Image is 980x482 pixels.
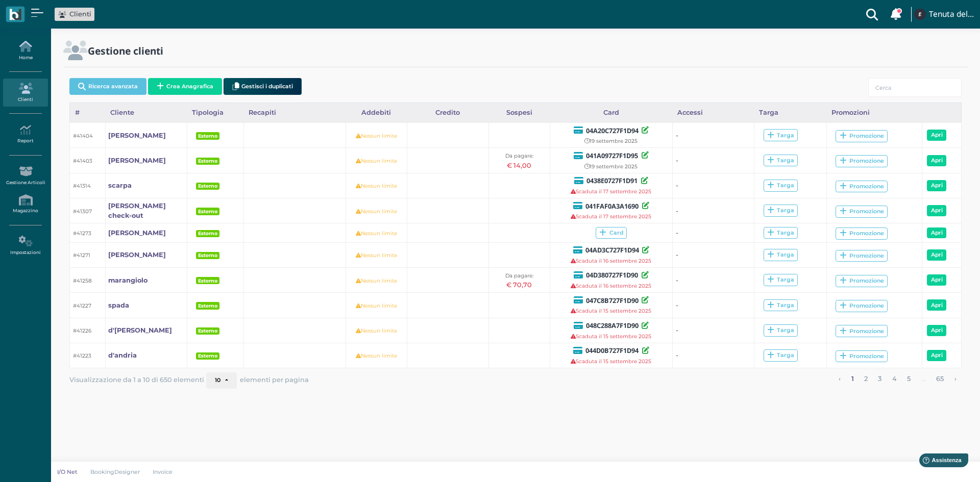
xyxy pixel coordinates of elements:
[571,333,651,340] small: Scaduta il 15 settembre 2025
[108,201,184,220] a: [PERSON_NAME] check-out
[826,103,922,122] div: Promozioni
[108,157,166,164] b: [PERSON_NAME]
[492,161,547,170] div: € 14,00
[927,205,946,216] a: Apri
[586,321,639,330] b: 048C288A7F1D90
[840,277,884,285] div: Promozione
[73,133,93,139] small: #41404
[198,252,217,258] b: Esterno
[927,227,946,239] a: Apri
[198,209,217,214] b: Esterno
[767,251,794,259] div: Targa
[571,188,651,195] small: Scaduta il 17 settembre 2025
[108,351,137,359] b: d'andria
[951,372,960,386] a: pagina successiva
[148,78,222,95] button: Crea Anagrafica
[840,252,884,260] div: Promozione
[672,293,754,318] td: -
[73,158,92,164] small: #41403
[672,223,754,242] td: -
[243,103,346,122] div: Recapiti
[889,372,900,386] a: alla pagina 4
[3,162,47,190] a: Gestione Articoli
[73,183,91,189] small: #41314
[584,138,638,144] small: 19 settembre 2025
[672,318,754,343] td: -
[848,372,857,386] a: alla pagina 1
[356,183,397,189] small: Nessun limite
[571,308,651,314] small: Scaduta il 15 settembre 2025
[108,350,137,360] a: d'andria
[108,300,129,310] a: spada
[356,277,397,284] small: Nessun limite
[840,230,884,237] div: Promozione
[927,180,946,191] a: Apri
[3,232,47,260] a: Impostazioni
[586,296,639,305] b: 047C8B727F1D90
[840,157,884,165] div: Promozione
[108,325,172,335] a: d'[PERSON_NAME]
[672,123,754,148] td: -
[356,327,397,334] small: Nessun limite
[585,245,639,255] b: 04AD3C727F1D94
[584,163,638,170] small: 19 settembre 2025
[3,120,47,148] a: Report
[108,181,132,190] a: scarpa
[30,8,67,16] span: Assistenza
[767,276,794,284] div: Targa
[571,283,651,289] small: Scaduta il 16 settembre 2025
[672,198,754,223] td: -
[586,126,639,135] b: 04A20C727F1D94
[356,352,397,359] small: Nessun limite
[3,79,47,107] a: Clienti
[927,249,946,261] a: Apri
[875,372,885,386] a: alla pagina 3
[108,326,172,334] b: d'[PERSON_NAME]
[356,158,397,164] small: Nessun limite
[356,230,397,237] small: Nessun limite
[73,302,91,309] small: #41227
[492,280,547,290] div: € 70,70
[585,346,639,355] b: 044D0B727F1D94
[908,450,971,473] iframe: Help widget launcher
[672,343,754,368] td: -
[108,229,166,237] b: [PERSON_NAME]
[927,274,946,286] a: Apri
[70,103,105,122] div: #
[836,372,844,386] a: pagina precedente
[108,202,166,219] b: [PERSON_NAME] check-out
[672,267,754,292] td: -
[840,208,884,215] div: Promozione
[914,9,925,20] img: ...
[73,252,90,259] small: #41271
[840,132,884,140] div: Promozione
[108,276,148,284] b: marangiolo
[596,227,627,239] span: Card
[346,103,407,122] div: Addebiti
[206,372,237,389] button: 10
[767,182,794,189] div: Targa
[927,325,946,336] a: Apri
[356,302,397,309] small: Nessun limite
[840,302,884,310] div: Promozione
[550,103,672,122] div: Card
[73,277,92,284] small: #41258
[927,130,946,141] a: Apri
[108,275,148,285] a: marangiolo
[356,252,397,259] small: Nessun limite
[586,151,638,160] b: 041A09727F1D95
[105,103,187,122] div: Cliente
[69,9,91,19] span: Clienti
[505,153,533,159] small: Da pagare:
[840,327,884,335] div: Promozione
[927,350,946,361] a: Apri
[198,278,217,284] b: Esterno
[9,9,21,20] img: logo
[198,133,217,139] b: Esterno
[927,155,946,166] a: Apri
[586,270,638,280] b: 04D380727F1D90
[198,183,217,189] b: Esterno
[224,78,302,95] button: Gestisci i duplicati
[585,201,639,211] b: 041FAF0A3A1690
[672,242,754,267] td: -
